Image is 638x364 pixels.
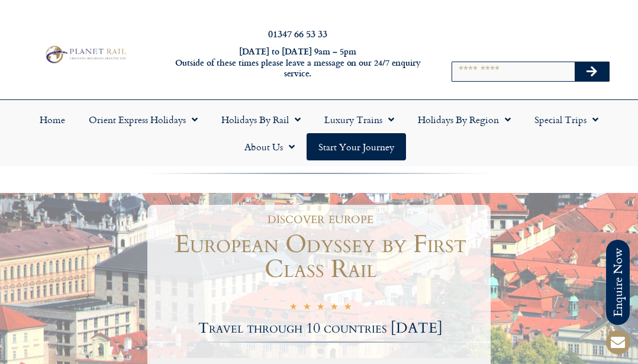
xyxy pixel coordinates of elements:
a: Home [28,106,77,133]
i: ★ [303,302,311,314]
i: ★ [344,302,352,314]
i: ★ [317,302,324,314]
img: Planet Rail Train Holidays Logo [42,44,128,65]
a: Orient Express Holidays [77,106,210,133]
a: 01347 66 53 33 [268,27,327,40]
button: Search [575,62,609,81]
nav: Menu [6,106,632,160]
a: Special Trips [523,106,610,133]
h2: Travel through 10 countries [DATE] [150,321,491,336]
i: ★ [330,302,338,314]
a: Holidays by Region [406,106,523,133]
a: Luxury Trains [312,106,406,133]
h1: discover europe [156,211,485,226]
a: Start your Journey [307,133,406,160]
a: About Us [233,133,307,160]
h6: [DATE] to [DATE] 9am – 5pm Outside of these times please leave a message on our 24/7 enquiry serv... [173,46,422,79]
h1: European Odyssey by First Class Rail [150,232,491,282]
a: Holidays by Rail [210,106,312,133]
div: 5/5 [289,301,352,314]
i: ★ [289,302,297,314]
